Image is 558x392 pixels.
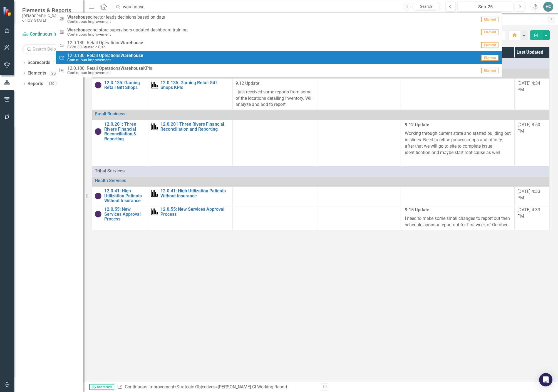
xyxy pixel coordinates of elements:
[160,188,230,198] a: 12.0.41: High Utilization Patients Without Insurance
[28,81,43,87] a: Reports
[405,207,429,212] strong: 9.15 Update
[120,66,143,71] strong: Warehouse
[56,51,502,64] a: 12.0.180: Retail OperationsWarehouseContinuous ImprovementElement
[543,2,553,12] button: HC
[177,384,215,389] a: Strategic Objectives
[104,207,145,222] a: 12.0.55: New Services Approval Process
[95,193,101,199] img: CI In Progress
[148,187,233,205] td: Double-Click to Edit Right Click for Context Menu
[104,80,145,90] a: 12.0.135: Gaming Retail Gift Shops
[120,40,143,45] strong: Warehouse
[148,120,233,166] td: Double-Click to Edit Right Click for Context Menu
[22,31,78,38] a: Continuous Improvement
[95,111,547,116] a: Small Business
[49,71,60,76] div: 250
[148,205,233,230] td: Double-Click to Edit Right Click for Context Menu
[517,80,547,93] div: [DATE] 4:34 PM
[92,205,148,230] td: Double-Click to Edit Right Click for Context Menu
[67,45,143,49] small: FY26-30 Strategic Plan
[405,129,512,157] p: Working through current state and started building out in slides. Need to refine process maps and...
[67,19,165,24] small: Continuous Improvement
[56,64,502,77] a: 12.0.180: Retail OperationsWarehouseKPIsContinuous ImprovementElement
[56,26,502,38] a: Warehouseand store supervisors updated dashboard trainingContinuous ImprovementElement
[92,187,148,205] td: Double-Click to Edit Right Click for Context Menu
[459,4,511,10] div: Sep-25
[67,58,143,62] small: Continuous Improvement
[233,205,317,230] td: Double-Click to Edit
[218,384,287,389] div: [PERSON_NAME] CI Working Report
[151,209,158,215] img: Performance Management
[517,207,547,220] div: [DATE] 4:33 PM
[67,40,143,45] span: 12.0.180: Retail Operations
[317,205,402,230] td: Double-Click to Edit
[67,71,152,75] small: Continuous Improvement
[405,214,512,228] p: I need to make some small changes to report out then schedule sponsor report out for first week o...
[67,32,188,36] small: Continuous Improvement
[67,53,143,58] span: 12.0.180: Retail Operations
[125,384,174,389] a: Continuous Improvement
[56,38,502,51] a: 12.0.180: Retail OperationsWarehouseFY26-30 Strategic PlanElement
[67,28,188,33] span: and store supervisors updated dashboard training
[233,120,317,166] td: Double-Click to Edit
[56,13,502,26] a: Warehousedirector leads decisions based on dataContinuous ImprovementElement
[22,14,78,23] small: [DEMOGRAPHIC_DATA] Nation of [US_STATE]
[160,80,230,90] a: 12.0.135: Gaming Retail Gift Shops KPIs
[95,128,101,135] img: CI In Progress
[92,177,550,187] td: Double-Click to Edit Right Click for Context Menu
[28,59,50,66] a: Scorecards
[95,178,547,183] a: Health Services
[317,78,402,110] td: Double-Click to Edit
[481,17,499,22] span: Element
[67,15,165,20] span: director leads decisions based on data
[402,120,514,166] td: Double-Click to Edit
[481,42,499,48] span: Element
[235,80,314,88] p: 9.12 Update
[160,122,230,132] a: 12.0.201 Three Rivers Financial Reconciliation and Reporting
[67,14,90,20] strong: Warehouse
[517,188,547,201] div: [DATE] 4:33 PM
[481,55,499,61] span: Element
[233,187,317,205] td: Double-Click to Edit
[28,70,46,76] a: Elements
[481,29,499,35] span: Element
[151,82,158,88] img: Performance Management
[95,168,547,174] span: Tribal Services
[120,53,143,58] strong: Warehouse
[95,211,101,217] img: CI In Progress
[402,78,514,110] td: Double-Click to Edit
[22,7,78,14] span: Elements & Reports
[92,78,148,110] td: Double-Click to Edit Right Click for Context Menu
[3,6,13,16] img: ClearPoint Strategy
[481,68,499,73] span: Element
[95,82,101,88] img: CI In Progress
[104,188,145,203] a: 12.0.41: High Utilization Patients Without Insurance
[22,44,78,54] input: Search Below...
[92,110,550,120] td: Double-Click to Edit Right Click for Context Menu
[89,384,114,390] span: By Scorecard
[517,122,547,135] div: [DATE] 8:50 PM
[117,384,317,390] div: » »
[151,190,158,197] img: Performance Management
[402,205,514,230] td: Double-Click to Edit
[317,120,402,166] td: Double-Click to Edit
[92,120,148,166] td: Double-Click to Edit Right Click for Context Menu
[233,78,317,110] td: Double-Click to Edit
[113,2,441,12] input: Search ClearPoint...
[92,166,550,177] td: Double-Click to Edit
[412,3,440,11] a: Search
[235,88,314,108] p: I just received some reports from some of the locations detailing inventory. Will analyze and add...
[148,78,233,110] td: Double-Click to Edit Right Click for Context Menu
[151,123,158,130] img: Performance Management
[317,187,402,205] td: Double-Click to Edit
[402,187,514,205] td: Double-Click to Edit
[67,66,152,71] span: 12.0.180: Retail Operations KPIs
[46,81,57,86] div: 150
[160,207,230,217] a: 12.0.55: New Services Approval Process
[457,2,513,12] button: Sep-25
[405,122,429,127] strong: 9.12 Update
[539,373,552,386] div: Open Intercom Messenger
[67,27,90,33] strong: Warehouse
[104,122,145,141] a: 12.0.201: Three Rivers Financial Reconciliation & Reporting
[53,60,62,65] div: 3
